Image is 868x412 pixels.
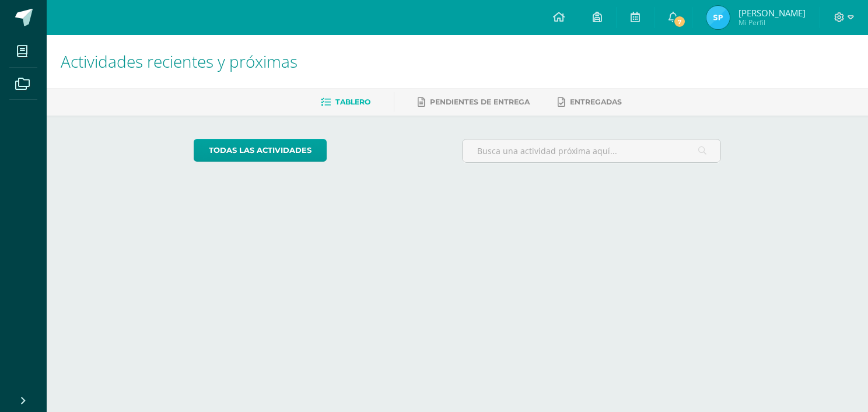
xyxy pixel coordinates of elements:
input: Busca una actividad próxima aquí... [463,139,721,162]
a: Pendientes de entrega [418,93,530,111]
a: Tablero [321,93,370,111]
span: Entregadas [570,97,622,106]
span: [PERSON_NAME] [738,7,806,19]
img: ac6ab78ee49454d42c39790e8e911a07.png [706,6,730,29]
span: 7 [673,15,686,28]
a: Entregadas [558,93,622,111]
span: Tablero [335,97,370,106]
span: Mi Perfil [738,18,806,27]
span: Actividades recientes y próximas [61,50,297,72]
span: Pendientes de entrega [430,97,530,106]
a: todas las Actividades [194,139,327,162]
